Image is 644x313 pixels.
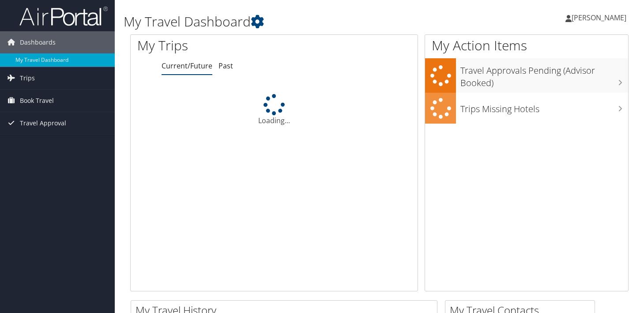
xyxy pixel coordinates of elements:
h3: Trips Missing Hotels [460,98,628,115]
h1: My Action Items [425,36,628,55]
img: airportal-logo.png [19,6,108,26]
h1: My Trips [137,36,291,55]
span: Trips [20,67,35,89]
span: Dashboards [20,31,56,53]
span: [PERSON_NAME] [572,13,626,23]
a: Travel Approvals Pending (Advisor Booked) [425,58,628,92]
h3: Travel Approvals Pending (Advisor Booked) [460,60,628,89]
span: Book Travel [20,90,54,112]
a: Trips Missing Hotels [425,93,628,124]
h1: My Travel Dashboard [124,12,465,31]
a: Current/Future [162,61,212,71]
div: Loading... [131,94,418,126]
a: Past [218,61,233,71]
span: Travel Approval [20,112,66,134]
a: [PERSON_NAME] [565,4,635,31]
